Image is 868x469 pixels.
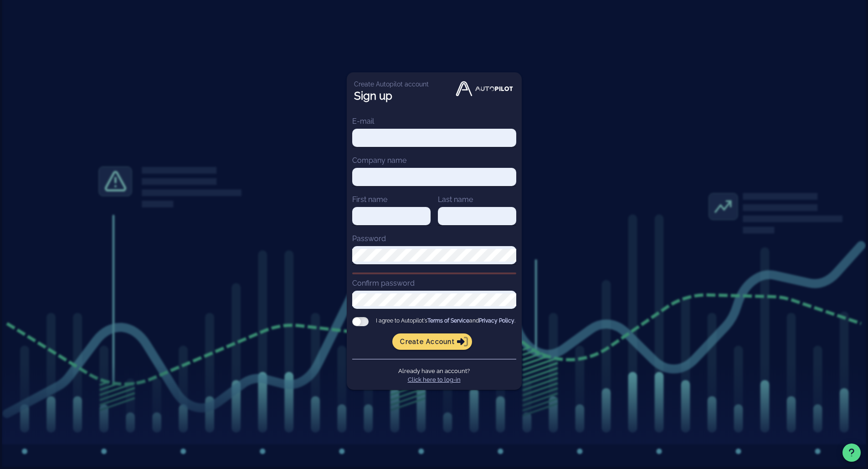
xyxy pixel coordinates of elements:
[408,376,461,383] a: Click here to log-in
[454,80,514,98] img: Autopilot
[352,156,406,165] label: Company name
[842,444,861,462] button: Support
[352,359,516,384] div: Already have an account?
[479,318,514,324] a: Privacy Policy
[352,234,386,243] label: Password
[354,89,429,103] h1: Sign up
[392,333,472,350] button: Create account
[438,195,473,204] label: Last name
[376,317,515,326] span: I agree to Autopilot's and .
[352,195,387,204] label: First name
[354,80,429,89] p: Create Autopilot account
[400,338,465,346] span: Create account
[352,117,374,126] label: E-mail
[352,279,415,287] label: Confirm password
[427,318,469,324] a: Terms of Service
